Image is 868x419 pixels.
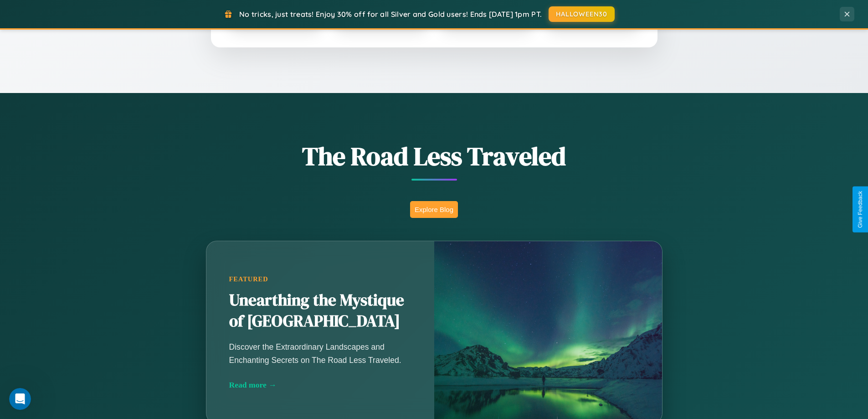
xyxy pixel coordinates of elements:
div: Read more → [229,380,411,390]
h2: Unearthing the Mystique of [GEOGRAPHIC_DATA] [229,290,411,332]
div: Featured [229,275,411,283]
button: HALLOWEEN30 [549,6,615,22]
iframe: Intercom live chat [9,388,31,410]
span: No tricks, just treats! Enjoy 30% off for all Silver and Gold users! Ends [DATE] 1pm PT. [239,10,542,19]
p: Discover the Extraordinary Landscapes and Enchanting Secrets on The Road Less Traveled. [229,341,411,366]
h1: The Road Less Traveled [161,139,708,174]
button: Explore Blog [410,201,458,218]
div: Give Feedback [857,191,863,228]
